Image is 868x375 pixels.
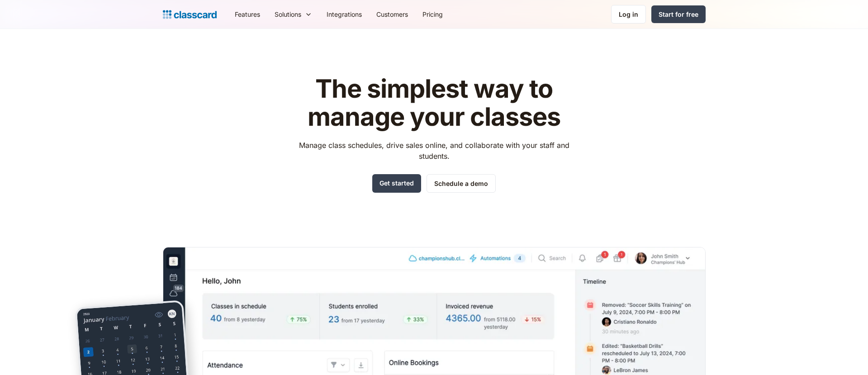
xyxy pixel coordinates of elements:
a: Pricing [415,4,450,24]
div: Solutions [267,4,319,24]
a: Get started [372,174,421,193]
p: Manage class schedules, drive sales online, and collaborate with your staff and students. [290,140,578,161]
a: Schedule a demo [427,174,496,193]
h1: The simplest way to manage your classes [290,75,578,131]
a: Start for free [651,5,706,23]
a: home [163,8,217,21]
a: Integrations [319,4,369,24]
a: Log in [611,5,646,24]
div: Solutions [275,9,301,19]
div: Start for free [659,9,698,19]
div: Log in [619,9,638,19]
a: Customers [369,4,415,24]
a: Features [228,4,267,24]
